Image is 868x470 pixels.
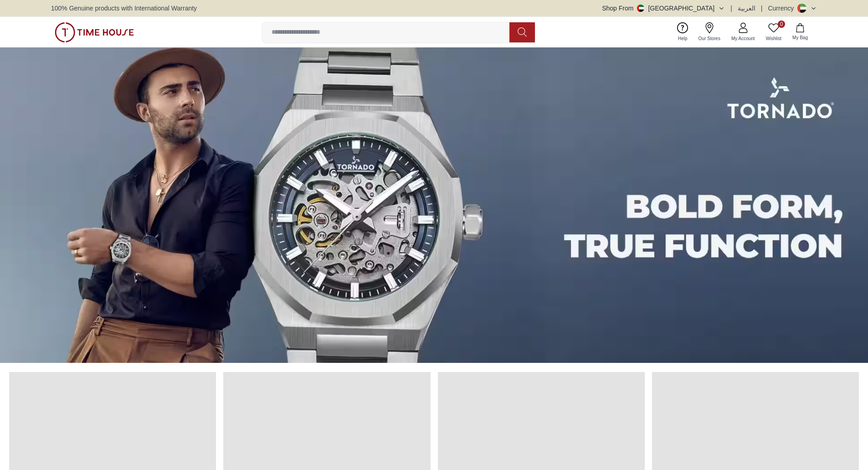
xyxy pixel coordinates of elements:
span: Our Stores [695,35,724,42]
img: United Arab Emirates [637,5,644,12]
a: Help [673,21,693,44]
span: My Bag [789,34,812,41]
a: Our Stores [693,21,726,44]
span: Help [674,35,691,42]
img: ... [55,22,134,42]
span: 100% Genuine products with International Warranty [51,4,197,13]
div: Currency [768,4,797,13]
span: | [730,4,732,13]
button: Shop From[GEOGRAPHIC_DATA] [602,4,725,13]
button: My Bag [787,21,813,43]
button: العربية [738,4,755,13]
span: | [761,4,763,13]
span: My Account [728,35,759,42]
span: Wishlist [762,35,785,42]
span: 0 [778,21,785,28]
a: 0Wishlist [760,21,787,44]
